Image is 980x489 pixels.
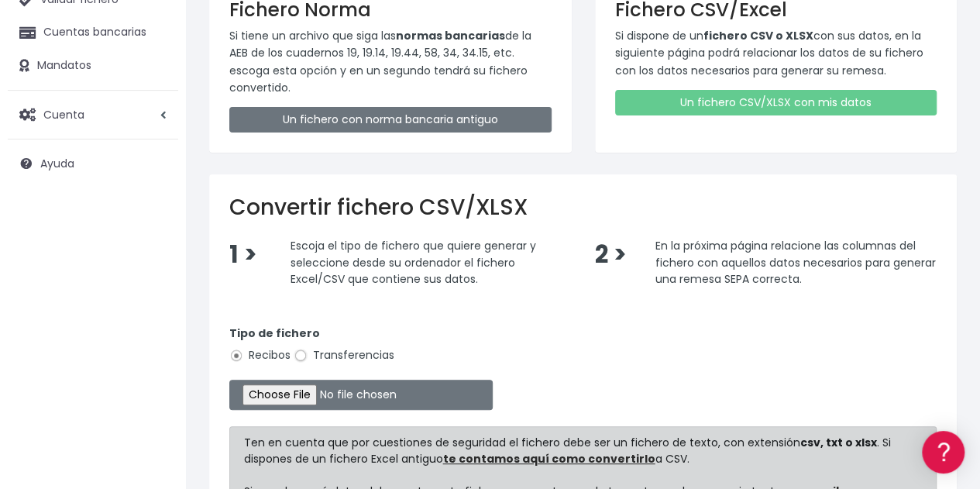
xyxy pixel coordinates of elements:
[15,220,294,244] a: Problemas habituales
[15,372,294,387] div: Programadores
[15,108,294,122] div: Información general
[40,156,74,171] span: Ayuda
[615,27,937,79] p: Si dispone de un con sus datos, en la siguiente página podrá relacionar los datos de su fichero c...
[15,396,294,420] a: API
[396,28,505,43] strong: normas bancarias
[229,238,257,271] span: 1 >
[8,50,178,82] a: Mandatos
[15,268,294,292] a: Perfiles de empresas
[229,27,552,97] p: Si tiene un archivo que siga las de la AEB de los cuadernos 19, 19.14, 19.44, 58, 34, 34.15, etc....
[294,347,394,363] label: Transferencias
[615,90,937,115] a: Un fichero CSV/XLSX con mis datos
[15,171,294,186] div: Convertir ficheros
[8,147,178,180] a: Ayuda
[229,107,552,133] a: Un fichero con norma bancaria antiguo
[229,325,320,341] strong: Tipo de fichero
[15,132,294,156] a: Información general
[655,238,936,287] span: En la próxima página relacione las columnas del fichero con aquellos datos necesarios para genera...
[15,196,294,220] a: Formatos
[229,347,291,363] label: Recibos
[15,332,294,356] a: General
[443,451,655,467] a: te contamos aquí como convertirlo
[15,308,294,322] div: Facturación
[8,16,178,49] a: Cuentas bancarias
[15,415,294,442] button: Contáctanos
[43,106,84,122] span: Cuenta
[15,244,294,268] a: Videotutoriales
[594,238,626,271] span: 2 >
[291,238,536,287] span: Escoja el tipo de fichero que quiere generar y seleccione desde su ordenador el fichero Excel/CSV...
[8,98,178,131] a: Cuenta
[703,28,813,43] strong: fichero CSV o XLSX
[213,446,298,461] a: POWERED BY ENCHANT
[229,195,937,221] h2: Convertir fichero CSV/XLSX
[800,435,877,450] strong: csv, txt o xlsx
